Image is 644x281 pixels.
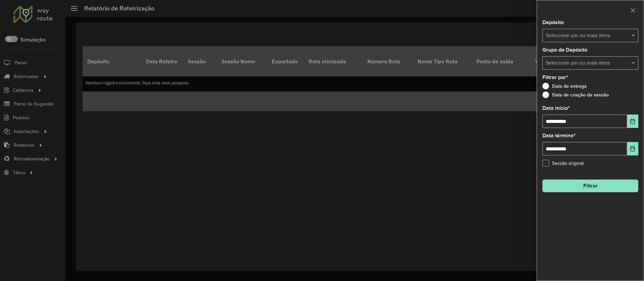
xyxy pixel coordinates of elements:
[542,83,587,89] label: Data de entrega
[627,142,638,155] button: Choose Date
[542,160,584,167] label: Sessão original
[627,115,638,128] button: Choose Date
[542,104,570,112] label: Data início
[542,18,564,26] label: Depósito
[542,132,576,140] label: Data término
[542,91,609,98] label: Data de criação da sessão
[542,73,568,81] label: Filtrar por
[542,46,587,54] label: Grupo de Depósito
[542,180,638,192] button: Filtrar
